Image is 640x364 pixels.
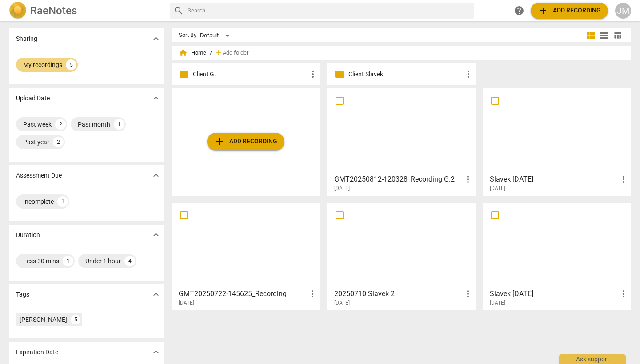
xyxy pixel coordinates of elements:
[490,289,618,299] h3: Slavek 1July2025
[151,170,161,181] span: expand_more
[124,256,135,266] div: 4
[53,137,64,147] div: 2
[585,30,596,41] span: view_module
[514,5,524,16] span: help
[618,174,629,185] span: more_vert
[151,93,161,103] span: expand_more
[486,91,628,192] a: Slavek [DATE][DATE]
[78,120,110,129] div: Past month
[179,289,307,299] h3: GMT20250722-145625_Recording
[463,69,474,79] span: more_vert
[16,230,40,240] p: Duration
[307,289,318,299] span: more_vert
[30,4,77,17] h2: RaeNotes
[200,28,233,43] div: Default
[599,30,609,41] span: view_list
[179,69,189,79] span: folder
[613,31,622,40] span: table_chart
[463,174,473,185] span: more_vert
[334,299,350,307] span: [DATE]
[149,32,163,45] button: Show more
[348,70,463,79] p: Client Slavek
[538,5,601,16] span: Add recording
[151,33,161,44] span: expand_more
[214,136,225,147] span: add
[23,197,54,206] div: Incomplete
[16,171,62,180] p: Assessment Due
[559,354,626,364] div: Ask support
[16,34,37,44] p: Sharing
[23,60,62,69] div: My recordings
[214,136,277,147] span: Add recording
[223,50,248,56] span: Add folder
[151,229,161,240] span: expand_more
[334,289,463,299] h3: 20250710 Slavek 2
[463,289,473,299] span: more_vert
[486,206,628,306] a: Slavek [DATE][DATE]
[188,4,470,18] input: Search
[149,228,163,241] button: Show more
[334,69,345,79] span: folder
[179,48,206,57] span: Home
[149,345,163,359] button: Show more
[490,174,618,185] h3: Slavek August13
[16,94,50,103] p: Upload Date
[531,3,608,19] button: Upload
[66,59,76,70] div: 5
[57,196,68,207] div: 1
[114,119,124,130] div: 1
[173,5,184,16] span: search
[179,299,194,307] span: [DATE]
[71,315,80,324] div: 5
[149,169,163,182] button: Show more
[584,29,597,42] button: Tile view
[151,347,161,357] span: expand_more
[175,206,317,306] a: GMT20250722-145625_Recording[DATE]
[85,257,121,265] div: Under 1 hour
[9,2,163,20] a: LogoRaeNotes
[151,289,161,300] span: expand_more
[179,48,188,57] span: home
[214,48,223,57] span: add
[23,257,59,265] div: Less 30 mins
[511,3,527,19] a: Help
[490,299,505,307] span: [DATE]
[20,315,67,324] div: [PERSON_NAME]
[334,174,463,185] h3: GMT20250812-120328_Recording G.2
[538,5,548,16] span: add
[597,29,611,42] button: List view
[330,206,472,306] a: 20250710 Slavek 2[DATE]
[330,91,472,192] a: GMT20250812-120328_Recording G.2[DATE]
[615,3,631,19] button: JM
[55,119,66,130] div: 2
[149,91,163,105] button: Show more
[16,348,58,357] p: Expiration Date
[210,50,212,56] span: /
[16,290,29,299] p: Tags
[23,120,52,129] div: Past week
[490,185,505,192] span: [DATE]
[23,138,49,146] div: Past year
[308,69,318,79] span: more_vert
[179,32,196,39] div: Sort By
[149,288,163,301] button: Show more
[9,2,27,20] img: Logo
[193,70,308,79] p: Client G.
[611,29,624,42] button: Table view
[207,133,284,150] button: Upload
[63,256,73,266] div: 1
[618,289,629,299] span: more_vert
[334,185,350,192] span: [DATE]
